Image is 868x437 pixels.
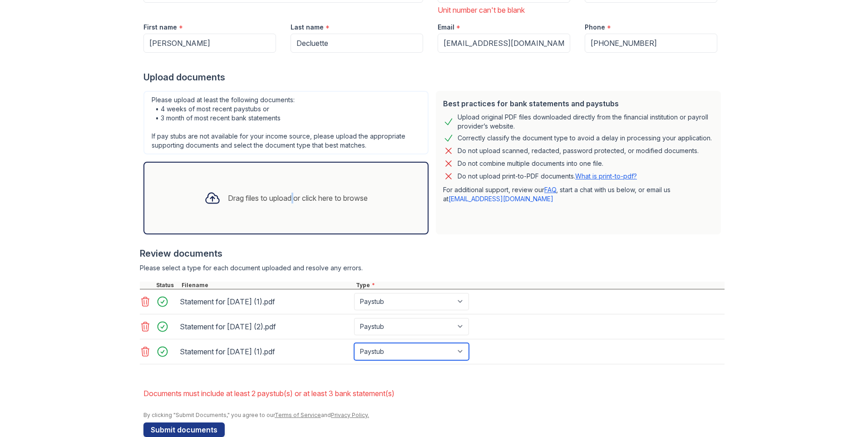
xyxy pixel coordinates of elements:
[143,412,725,419] div: By clicking "Submit Documents," you agree to our and
[458,113,714,131] div: Upload original PDF files downloaded directly from the financial institution or payroll provider’...
[143,384,725,402] li: Documents must include at least 2 paystub(s) or at least 3 bank statement(s)
[585,23,605,32] label: Phone
[143,422,225,437] button: Submit documents
[575,172,637,180] a: What is print-to-pdf?
[291,23,324,32] label: Last name
[180,282,354,289] div: Filename
[180,319,350,334] div: Statement for [DATE] (2).pdf
[143,23,177,32] label: First name
[275,412,321,418] a: Terms of Service
[438,23,454,32] label: Email
[458,133,712,144] div: Correctly classify the document type to avoid a delay in processing your application.
[140,263,725,273] div: Please select a type for each document uploaded and resolve any errors.
[140,247,725,260] div: Review documents
[458,172,637,181] p: Do not upload print-to-PDF documents.
[443,98,714,109] div: Best practices for bank statements and paystubs
[438,5,570,15] div: Unit number can't be blank
[154,282,180,289] div: Status
[228,193,368,204] div: Drag files to upload or click here to browse
[354,282,725,289] div: Type
[544,186,556,194] a: FAQ
[331,412,369,418] a: Privacy Policy.
[458,158,603,169] div: Do not combine multiple documents into one file.
[143,91,429,154] div: Please upload at least the following documents: • 4 weeks of most recent paystubs or • 3 month of...
[143,71,725,84] div: Upload documents
[458,145,699,156] div: Do not upload scanned, redacted, password protected, or modified documents.
[443,185,714,204] p: For additional support, review our , start a chat with us below, or email us at
[180,294,350,309] div: Statement for [DATE] (1).pdf
[180,344,350,359] div: Statement for [DATE] (1).pdf
[449,195,553,203] a: [EMAIL_ADDRESS][DOMAIN_NAME]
